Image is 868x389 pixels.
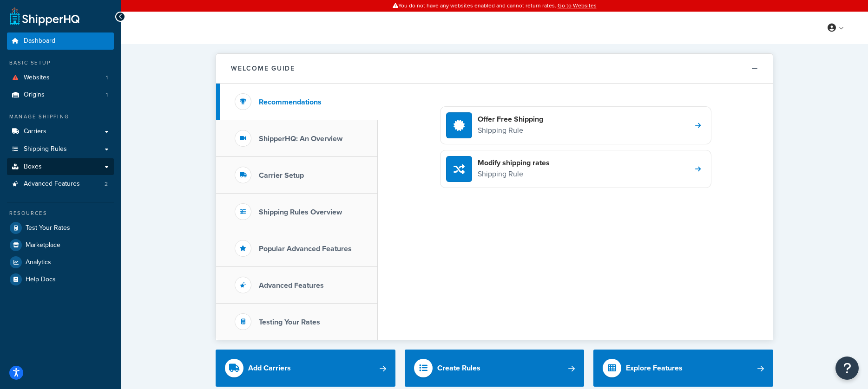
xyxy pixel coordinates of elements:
a: Shipping Rules [7,141,114,158]
span: Websites [24,74,50,82]
a: Analytics [7,254,114,271]
span: Analytics [26,259,51,266]
a: Marketplace [7,237,114,253]
h3: Carrier Setup [259,171,304,180]
span: Marketplace [26,241,60,249]
a: Origins1 [7,86,114,104]
div: Add Carriers [248,362,291,375]
span: 1 [106,74,108,82]
span: Origins [24,91,45,99]
div: Manage Shipping [7,113,114,121]
span: Test Your Rates [26,224,70,232]
div: Basic Setup [7,59,114,67]
h4: Modify shipping rates [478,158,550,168]
h3: Testing Your Rates [259,318,320,326]
h2: Welcome Guide [231,65,295,72]
a: Test Your Rates [7,220,114,236]
a: Dashboard [7,32,114,50]
h3: ShipperHQ: An Overview [259,135,342,143]
div: Explore Features [626,362,683,375]
li: Advanced Features [7,175,114,193]
span: Advanced Features [24,180,80,188]
p: Shipping Rule [478,124,543,136]
a: Boxes [7,158,114,175]
a: Explore Features [593,350,773,387]
span: 2 [105,180,108,188]
a: Carriers [7,123,114,140]
div: Create Rules [437,362,480,375]
span: Carriers [24,128,46,136]
li: Origins [7,86,114,104]
span: Help Docs [26,276,56,284]
a: Websites1 [7,69,114,86]
span: Boxes [24,163,42,171]
p: Shipping Rule [478,168,550,180]
button: Open Resource Center [835,357,859,380]
a: Help Docs [7,271,114,288]
h4: Offer Free Shipping [478,114,543,124]
h3: Recommendations [259,98,322,106]
button: Welcome Guide [216,54,773,84]
a: Go to Websites [558,1,597,10]
h3: Advanced Features [259,281,324,290]
a: Create Rules [405,350,585,387]
h3: Shipping Rules Overview [259,208,342,216]
div: Resources [7,209,114,217]
h3: Popular Advanced Features [259,245,352,253]
a: Add Carriers [216,350,395,387]
span: Dashboard [24,37,55,45]
span: Shipping Rules [24,145,67,153]
span: 1 [106,91,108,99]
a: Advanced Features2 [7,175,114,193]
